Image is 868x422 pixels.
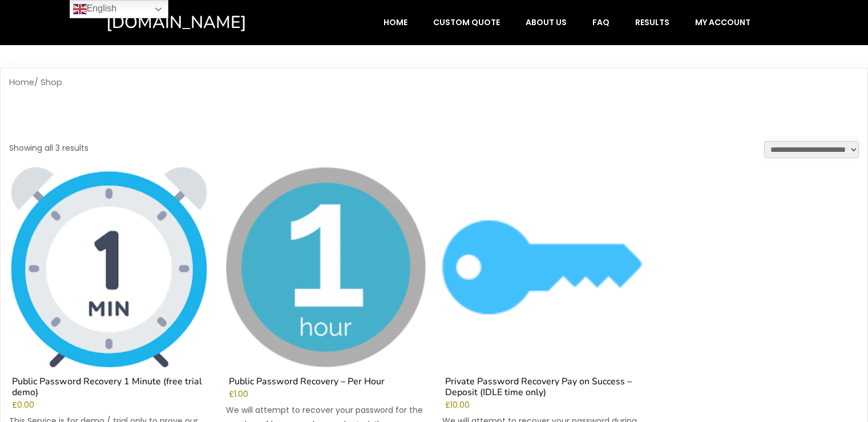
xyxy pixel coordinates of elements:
a: Custom Quote [421,11,512,33]
span: Results [635,17,669,27]
p: Showing all 3 results [9,141,88,155]
nav: Breadcrumb [9,77,859,88]
a: My account [683,11,762,33]
a: Results [623,11,681,33]
img: Public Password Recovery 1 Minute (free trial demo) [9,167,209,367]
img: Public Password Recovery - Per Hour [226,167,426,367]
a: Home [372,11,419,33]
span: £ [229,389,234,400]
span: FAQ [592,17,609,27]
h2: Public Password Recovery 1 Minute (free trial demo) [9,376,209,401]
a: About Us [514,11,579,33]
bdi: 10.00 [445,400,470,411]
a: [DOMAIN_NAME] [106,11,295,34]
a: Public Password Recovery – Per Hour [226,167,426,390]
span: Home [383,17,407,27]
h2: Private Password Recovery Pay on Success – Deposit (IDLE time only) [442,376,642,401]
bdi: 1.00 [229,389,248,400]
a: FAQ [580,11,621,33]
a: Home [9,77,34,88]
a: Public Password Recovery 1 Minute (free trial demo) [9,167,209,401]
span: About Us [526,17,567,27]
span: My account [695,17,750,27]
span: £ [12,400,17,411]
select: Shop order [764,141,859,158]
bdi: 0.00 [12,400,34,411]
h2: Public Password Recovery – Per Hour [226,376,426,390]
img: en [73,2,87,16]
img: Private Password Recovery Pay on Success - Deposit (IDLE time only) [442,167,642,367]
h1: Shop [9,97,859,141]
a: Private Password Recovery Pay on Success – Deposit (IDLE time only) [442,167,642,401]
span: Custom Quote [433,17,500,27]
span: £ [445,400,450,411]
